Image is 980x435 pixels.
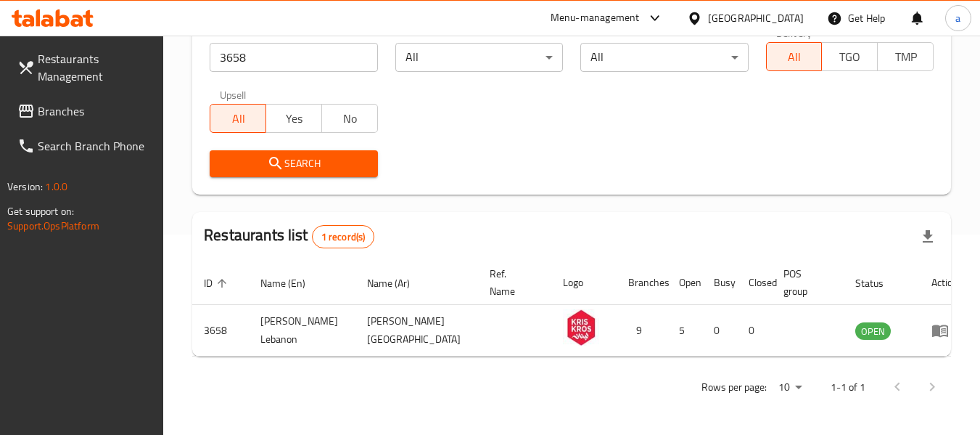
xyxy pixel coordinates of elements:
span: All [216,108,260,129]
table: enhanced table [192,261,970,357]
span: Status [855,275,902,292]
span: Restaurants Management [38,50,152,85]
button: TMP [877,42,934,71]
th: Logo [551,261,617,305]
span: ID [204,275,231,292]
span: 1.0.0 [45,177,67,196]
td: 9 [617,305,667,357]
div: All [580,43,748,72]
span: Name (En) [260,275,324,292]
span: Version: [7,177,43,196]
div: Menu [931,322,958,339]
span: No [328,108,372,129]
div: Rows per page: [773,377,807,399]
th: Open [667,261,702,305]
span: All [773,46,817,68]
span: Get support on: [7,202,74,221]
a: Branches [6,94,164,129]
button: All [210,104,266,133]
div: All [395,43,563,72]
button: TGO [821,42,878,71]
span: Search [221,155,366,173]
p: 1-1 of 1 [831,378,865,397]
td: 0 [702,305,737,357]
h2: Restaurants list [204,224,374,248]
th: Closed [737,261,772,305]
td: 0 [737,305,772,357]
span: POS group [783,265,826,300]
div: OPEN [855,322,891,340]
th: Branches [617,261,667,305]
div: Export file [910,219,945,254]
td: 5 [667,305,702,357]
label: Upsell [220,89,247,99]
td: 3658 [192,305,249,357]
button: All [766,42,823,71]
input: Search for restaurant name or ID.. [210,43,377,72]
div: Total records count [312,225,375,248]
button: No [321,104,378,133]
label: Delivery [776,28,812,38]
span: Ref. Name [490,265,534,300]
div: [GEOGRAPHIC_DATA] [708,10,804,26]
span: Search Branch Phone [38,137,152,155]
td: [PERSON_NAME] Lebanon [249,305,355,357]
button: Search [210,150,377,177]
a: Restaurants Management [6,41,164,94]
span: Yes [272,108,316,129]
span: TGO [828,46,872,68]
p: Rows per page: [701,378,767,397]
a: Support.OpsPlatform [7,216,99,235]
a: Search Branch Phone [6,129,164,163]
th: Busy [702,261,737,305]
span: 1 record(s) [313,230,374,244]
button: Yes [265,104,322,133]
span: OPEN [855,323,891,340]
img: Kris Kros Lebanon [563,309,599,346]
td: [PERSON_NAME] [GEOGRAPHIC_DATA] [355,305,478,357]
th: Action [920,261,970,305]
span: Name (Ar) [367,275,429,292]
span: a [955,10,960,26]
div: Menu-management [551,9,640,27]
span: Branches [38,102,152,120]
span: TMP [884,46,928,68]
